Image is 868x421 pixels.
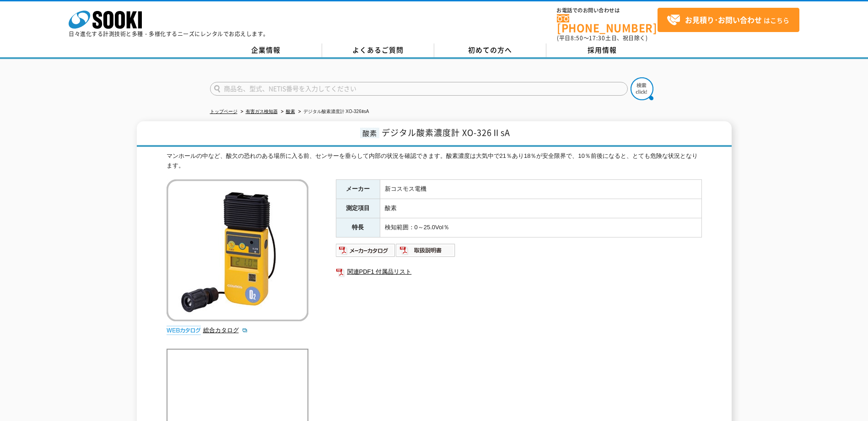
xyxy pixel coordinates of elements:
span: お電話でのお問い合わせは [557,8,658,13]
div: マンホールの中など、酸欠の恐れのある場所に入る前、センサーを垂らして内部の状況を確認できます。酸素濃度は大気中で21％あり18％が安全限界で、10％前後になると、とても危険な状況となります。 [167,151,702,171]
img: デジタル酸素濃度計 XO-326ⅡsA [167,179,308,321]
th: 測定項目 [336,199,380,218]
span: 8:50 [571,34,583,42]
a: メーカーカタログ [336,249,396,256]
img: 取扱説明書 [396,243,456,258]
td: 酸素 [380,199,701,218]
img: btn_search.png [631,77,653,100]
a: 関連PDF1 付属品リスト [336,266,702,278]
a: 企業情報 [210,43,322,57]
th: 特長 [336,218,380,237]
th: メーカー [336,180,380,199]
a: [PHONE_NUMBER] [557,14,658,33]
td: 検知範囲：0～25.0Vol％ [380,218,701,237]
a: 有害ガス検知器 [246,109,278,114]
img: メーカーカタログ [336,243,396,258]
a: トップページ [210,109,237,114]
span: デジタル酸素濃度計 XO-326ⅡsA [382,126,510,139]
span: 酸素 [360,128,379,138]
a: よくあるご質問 [322,43,434,57]
td: 新コスモス電機 [380,180,701,199]
a: 採用情報 [546,43,658,57]
img: webカタログ [167,326,201,335]
a: 総合カタログ [203,327,248,334]
a: 酸素 [286,109,295,114]
span: 17:30 [589,34,605,42]
span: (平日 ～ 土日、祝日除く) [557,34,647,42]
span: 初めての方へ [468,45,512,55]
a: お見積り･お問い合わせはこちら [658,8,799,32]
li: デジタル酸素濃度計 XO-326ⅡsA [297,107,369,117]
input: 商品名、型式、NETIS番号を入力してください [210,82,628,96]
a: 初めての方へ [434,43,546,57]
a: 取扱説明書 [396,249,456,256]
strong: お見積り･お問い合わせ [685,14,762,25]
p: 日々進化する計測技術と多種・多様化するニーズにレンタルでお応えします。 [69,31,269,37]
span: はこちら [667,13,789,27]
